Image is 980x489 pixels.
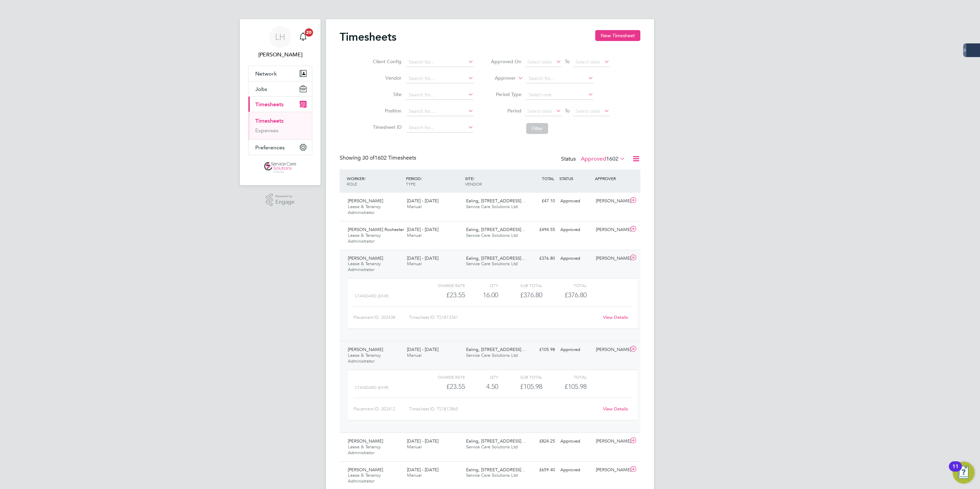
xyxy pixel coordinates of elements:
a: Powered byEngage [266,193,295,206]
div: [PERSON_NAME] [593,344,629,355]
span: Select date [575,59,600,65]
div: £23.55 [421,289,465,301]
div: £376.80 [498,289,542,301]
a: LH[PERSON_NAME] [248,26,312,59]
div: Approved [558,195,593,207]
span: Lease & Tenancy Administrator [348,472,381,484]
span: [DATE] - [DATE] [407,255,438,261]
input: Search for... [406,57,474,67]
span: [PERSON_NAME] [348,347,383,352]
div: STATUS [558,172,593,185]
span: Preferences [255,144,285,151]
span: Service Care Solutions Ltd [466,444,518,450]
span: Ealing, [STREET_ADDRESS]… [466,227,526,232]
div: APPROVER [593,172,629,185]
span: Lease & Tenancy Administrator [348,232,381,244]
span: Ealing, [STREET_ADDRESS]… [466,438,526,444]
div: £659.40 [522,464,558,476]
span: [PERSON_NAME] [348,467,383,473]
div: [PERSON_NAME] [593,436,629,447]
span: [DATE] - [DATE] [407,227,438,232]
span: Ealing, [STREET_ADDRESS]… [466,198,526,204]
a: Expenses [255,127,278,134]
div: SITE [463,172,522,190]
span: Select date [527,108,552,114]
span: Jobs [255,86,267,92]
label: Approved On [491,58,521,65]
span: Timesheets [255,101,284,108]
label: Timesheet ID [371,124,401,130]
label: Client Config [371,58,401,65]
span: [PERSON_NAME] [348,255,383,261]
div: Timesheets [248,112,312,139]
span: [DATE] - [DATE] [407,347,438,352]
button: New Timesheet [595,30,640,41]
span: Standard (£/HR) [355,385,389,390]
span: Service Care Solutions Ltd [466,261,518,267]
label: Period [491,108,521,114]
a: View Details [603,406,628,412]
input: Select one [526,90,594,100]
div: 4.50 [465,381,498,392]
span: To [563,57,572,66]
nav: Main navigation [240,19,321,185]
label: Position [371,108,401,114]
span: Service Care Solutions Ltd [466,232,518,238]
div: [PERSON_NAME] [593,253,629,264]
div: 16.00 [465,289,498,301]
div: Total [542,281,586,289]
div: Approved [558,464,593,476]
div: Approved [558,253,593,264]
input: Search for... [406,123,474,133]
div: £105.98 [522,344,558,355]
img: servicecare-logo-retina.png [264,162,296,173]
a: 20 [296,26,310,48]
div: Sub Total [498,281,542,289]
span: Service Care Solutions Ltd [466,352,518,358]
span: £376.80 [564,291,587,299]
div: QTY [465,373,498,381]
div: Approved [558,344,593,355]
span: [PERSON_NAME] [348,198,383,204]
label: Vendor [371,75,401,81]
span: Ealing, [STREET_ADDRESS]… [466,255,526,261]
div: Charge rate [421,281,465,289]
div: Timesheet ID: TS1812865 [409,404,599,415]
a: Timesheets [255,118,284,124]
a: Go to home page [248,162,312,173]
div: £47.10 [522,195,558,207]
span: To [563,106,572,115]
span: Lease & Tenancy Administrator [348,444,381,456]
span: [PERSON_NAME] Rochester [348,227,404,232]
span: Lewis Hodson [248,51,312,59]
div: Approved [558,224,593,235]
div: Placement ID: 302412 [353,404,409,415]
span: Engage [275,199,295,205]
span: Lease & Tenancy Administrator [348,352,381,364]
span: Lease & Tenancy Administrator [348,204,381,215]
button: Filter [526,123,548,134]
div: WORKER [345,172,404,190]
span: [PERSON_NAME] [348,438,383,444]
span: 20 [305,28,313,37]
span: ROLE [347,181,357,187]
span: 1602 Timesheets [362,154,416,161]
div: £824.25 [522,436,558,447]
button: Timesheets [248,97,312,112]
span: [DATE] - [DATE] [407,467,438,473]
span: Lease & Tenancy Administrator [348,261,381,272]
span: 30 of [362,154,375,161]
div: £376.80 [522,253,558,264]
span: [DATE] - [DATE] [407,198,438,204]
span: Manual [407,444,422,450]
span: Ealing, [STREET_ADDRESS]… [466,467,526,473]
label: Site [371,91,401,97]
button: Jobs [248,81,312,96]
a: View Details [603,314,628,320]
div: £105.98 [498,381,542,392]
div: [PERSON_NAME] [593,464,629,476]
input: Search for... [406,74,474,83]
div: Total [542,373,586,381]
span: Manual [407,261,422,267]
label: Approved [581,155,625,162]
